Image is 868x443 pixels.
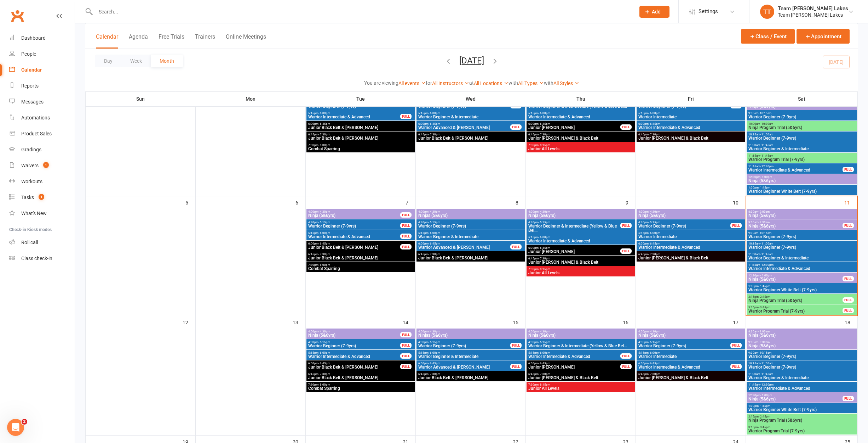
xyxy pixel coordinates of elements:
[528,257,633,260] span: 6:45pm
[748,144,856,147] span: 11:00am
[638,122,743,125] span: 6:00pm
[638,242,743,245] span: 6:00pm
[418,213,523,218] span: Ninjas (5&6yrs)
[9,142,75,158] a: Gradings
[699,4,718,19] span: Settings
[418,333,523,337] span: Ninjas (5&6yrs)
[418,256,523,260] span: Junior Black Belt & [PERSON_NAME]
[843,276,854,281] div: FULL
[418,136,523,140] span: Junior Black Belt & [PERSON_NAME]
[649,341,660,344] span: - 5:15pm
[308,263,413,267] span: 7:30pm
[398,80,426,86] a: All events
[429,231,440,235] span: - 6:00pm
[620,124,632,130] div: FULL
[308,231,401,235] span: 5:15pm
[400,332,412,337] div: FULL
[797,29,850,44] button: Appointment
[7,419,24,436] iframe: Intercom live chat
[293,316,305,328] div: 13
[295,196,305,208] div: 6
[9,158,75,174] a: Waivers 1
[516,196,525,208] div: 8
[426,80,432,86] strong: for
[539,330,550,333] span: - 4:30pm
[429,330,440,333] span: - 4:30pm
[649,330,660,333] span: - 4:30pm
[748,186,856,189] span: 1:00pm
[649,133,660,136] span: - 7:30pm
[528,236,633,239] span: 5:15pm
[21,240,38,245] div: Roll call
[638,253,743,256] span: 6:45pm
[308,213,401,218] span: Ninja (5&6yrs)
[638,112,743,115] span: 5:15pm
[86,91,196,106] th: Sun
[308,104,413,108] span: Warrior Beginner (7-9yrs)
[429,242,440,245] span: - 6:45pm
[21,35,46,41] div: Dashboard
[308,122,413,125] span: 6:00pm
[429,221,440,224] span: - 5:15pm
[418,224,523,228] span: Warrior Beginner (7-9yrs)
[638,235,743,239] span: Warrior Intermediate
[418,253,523,256] span: 6:45pm
[308,112,401,115] span: 5:15pm
[638,213,743,218] span: Ninja (5&6yrs)
[649,231,660,235] span: - 6:00pm
[748,136,856,140] span: Warrior Beginner (7-9yrs)
[733,316,746,328] div: 17
[96,33,118,49] button: Calendar
[638,330,743,333] span: 4:00pm
[760,175,772,179] span: - 1:00pm
[539,122,550,125] span: - 6:45pm
[759,285,770,288] span: - 1:45pm
[510,343,522,348] div: FULL
[528,122,621,125] span: 6:00pm
[418,112,523,115] span: 5:15pm
[758,221,770,224] span: - 9:30am
[9,94,75,110] a: Messages
[730,343,742,348] div: FULL
[844,196,857,208] div: 11
[9,235,75,251] a: Roll call
[748,306,843,309] span: 3:15pm
[528,136,633,140] span: Junior [PERSON_NAME] & Black Belt
[528,112,633,115] span: 5:15pm
[318,122,330,125] span: - 6:45pm
[748,112,856,115] span: 9:30am
[528,246,621,249] span: 6:00pm
[9,126,75,142] a: Product Sales
[308,210,401,213] span: 4:00pm
[539,210,550,213] span: - 4:30pm
[528,260,633,264] span: Junior [PERSON_NAME] & Black Belt
[418,245,511,249] span: Warrior Advanced & [PERSON_NAME]
[308,242,401,245] span: 6:00pm
[418,122,511,125] span: 6:00pm
[429,122,440,125] span: - 6:45pm
[758,330,770,333] span: - 9:00am
[318,133,330,136] span: - 7:30pm
[843,223,854,228] div: FULL
[9,251,75,267] a: Class kiosk mode
[778,5,848,12] div: Team [PERSON_NAME] Lakes
[539,246,550,249] span: - 6:45pm
[758,341,770,344] span: - 9:30am
[748,104,856,108] span: Ninja (5&6yrs)
[730,223,742,228] div: FULL
[748,235,856,239] span: Warrior Beginner (7-9yrs)
[308,333,401,337] span: Ninja (5&6yrs)
[21,195,34,200] div: Tasks
[159,33,184,49] button: Free Trials
[21,211,47,216] div: What's New
[528,268,633,271] span: 7:30pm
[418,231,523,235] span: 5:15pm
[843,167,854,172] div: FULL
[748,115,856,119] span: Warrior Beginner (7-9yrs)
[9,30,75,46] a: Dashboard
[843,308,854,313] div: FULL
[748,224,843,228] span: Ninja (5&6yrs)
[308,344,401,348] span: Warrior Beginner (7-9yrs)
[318,144,330,147] span: - 8:00pm
[39,194,44,200] span: 1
